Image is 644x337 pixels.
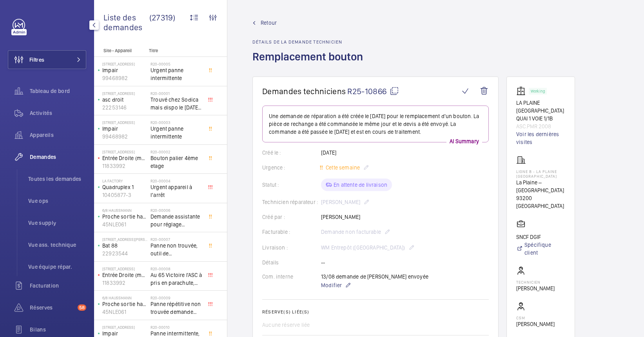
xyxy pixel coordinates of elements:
span: Demandes techniciens [262,86,346,96]
span: Modifier [321,281,342,289]
p: 10405877-3 [102,191,147,199]
span: Vue supply [28,219,86,227]
p: 6/8 Haussmann [102,295,147,300]
p: Impair [102,125,147,133]
span: Filtres [29,56,44,64]
p: [STREET_ADDRESS] [102,91,147,96]
p: Bat 88 [102,242,147,250]
p: Technicien [516,280,555,284]
p: Proche sortie hall Pelletier [102,213,147,220]
p: La Factory [102,179,147,183]
span: Demandes [30,153,86,161]
p: asc droit [102,96,147,104]
span: Au 65 Victoire l'ASC à pris en parachute, toutes les sécu coupé, il est au 3 ème, asc sans machin... [151,271,202,287]
h2: R20-00001 [151,91,202,96]
p: 11833992 [102,162,147,170]
h2: R20-00008 [151,266,202,271]
h2: Détails de la demande technicien [252,39,368,45]
p: Titre [149,48,201,53]
p: Proche sortie hall Pelletier [102,300,147,308]
span: Urgent panne intermittente [151,125,202,140]
p: [STREET_ADDRESS] [102,120,147,125]
span: Réserves [30,304,74,311]
h2: R20-00004 [151,179,202,183]
p: Une demande de réparation a été créée le [DATE] pour le remplacement d'un bouton. La pièce de rec... [269,112,482,136]
span: Urgent panne intermittente [151,66,202,82]
p: 6/8 Haussmann [102,208,147,213]
a: Spécifique client [516,241,565,257]
button: Filtres [8,50,86,69]
p: Impair [102,66,147,74]
p: Entrée Droite (monte-charge) [102,154,147,162]
p: 45NLE061 [102,220,147,228]
p: [PERSON_NAME] [516,320,555,328]
span: Trouvé chez Sodica mais dispo le [DATE] [URL][DOMAIN_NAME] [151,96,202,111]
h2: R20-00003 [151,120,202,125]
h2: R20-00007 [151,237,202,242]
span: Appareils [30,131,86,139]
span: Vue ass. technique [28,241,86,249]
p: AI Summary [446,137,482,145]
span: Toutes les demandes [28,175,86,183]
p: [STREET_ADDRESS][PERSON_NAME] [102,237,147,242]
p: 45NLE061 [102,308,147,316]
span: Bouton palier 4ème etage [151,154,202,170]
p: 22253146 [102,104,147,111]
p: 93200 [GEOGRAPHIC_DATA] [516,194,565,210]
p: [STREET_ADDRESS] [102,62,147,66]
p: CSM [516,315,555,320]
p: Quadruplex 1 [102,183,147,191]
a: Voir les dernières visites [516,130,565,146]
h1: Remplacement bouton [252,49,368,77]
p: ASC.PMR 2008 [516,122,565,130]
h2: Réserve(s) liée(s) [262,309,489,315]
h2: R20-00006 [151,208,202,213]
span: Tableau de bord [30,87,86,95]
p: La Plaine – [GEOGRAPHIC_DATA] [516,179,565,194]
p: Entrée Droite (monte-charge) [102,271,147,279]
h2: R20-00009 [151,295,202,300]
p: [STREET_ADDRESS] [102,325,147,330]
span: 58 [78,304,86,311]
p: 11833992 [102,279,147,287]
span: Bilans [30,326,86,333]
span: R25-10866 [347,86,399,96]
span: Vue équipe répar. [28,263,86,271]
span: Vue ops [28,197,86,205]
span: Retour [261,19,277,27]
h2: R20-00002 [151,149,202,154]
h2: R20-00005 [151,62,202,66]
p: Site - Appareil [94,48,146,53]
p: [PERSON_NAME] [516,284,555,292]
span: Facturation [30,282,86,290]
span: Demande assistante pour réglage d'opérateurs porte cabine double accès [151,213,202,228]
h2: R20-00010 [151,325,202,330]
p: [STREET_ADDRESS] [102,149,147,154]
span: Panne répétitive non trouvée demande assistance expert technique [151,300,202,316]
p: 22923544 [102,250,147,257]
p: LA PLAINE [GEOGRAPHIC_DATA] QUAI 1 VOIE 1/1B [516,99,565,122]
p: Working [531,90,545,93]
p: SNCF DGIF [516,233,565,241]
img: elevator.svg [516,86,529,96]
p: 99468982 [102,133,147,140]
p: [STREET_ADDRESS] [102,266,147,271]
span: Liste des demandes [103,13,149,32]
span: Panne non trouvée, outil de déverouillouge impératif pour le diagnostic [151,242,202,257]
span: Urgent appareil à l’arrêt [151,183,202,199]
p: Ligne B - La Plaine [GEOGRAPHIC_DATA] [516,169,565,179]
p: 99468982 [102,74,147,82]
span: Activités [30,109,86,117]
